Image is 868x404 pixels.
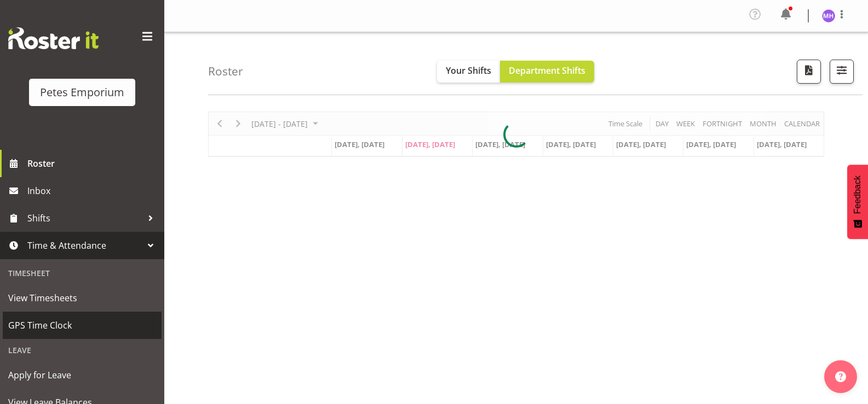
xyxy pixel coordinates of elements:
div: Petes Emporium [40,84,124,101]
div: Leave [3,339,162,361]
span: Department Shifts [509,65,585,77]
div: Timesheet [3,262,162,284]
button: Department Shifts [500,61,594,83]
img: help-xxl-2.png [835,371,846,382]
span: Time & Attendance [27,237,142,254]
h4: Roster [208,65,243,78]
a: View Timesheets [3,284,162,312]
a: Apply for Leave [3,361,162,389]
button: Download a PDF of the roster according to the set date range. [797,60,821,84]
span: GPS Time Clock [8,317,156,333]
span: Inbox [27,183,159,199]
span: Shifts [27,210,142,226]
span: Apply for Leave [8,367,156,383]
a: GPS Time Clock [3,312,162,339]
img: mackenzie-halford4471.jpg [822,9,835,22]
span: View Timesheets [8,290,156,306]
span: Roster [27,155,159,172]
img: Rosterit website logo [8,27,99,49]
button: Filter Shifts [830,60,854,84]
span: Feedback [853,175,863,214]
span: Your Shifts [446,65,491,77]
button: Your Shifts [437,61,500,83]
button: Feedback - Show survey [847,165,868,239]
